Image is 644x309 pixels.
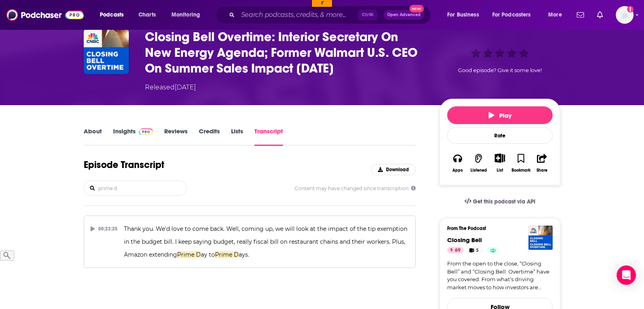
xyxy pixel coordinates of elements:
[145,29,427,76] h3: Closing Bell Overtime: Interior Secretary On New Energy Agenda; Former Walmart U.S. CEO On Summer...
[627,6,634,12] svg: Add a profile image
[215,251,239,258] span: Prime D
[171,9,200,21] span: Monitoring
[84,159,164,171] h1: Episode Transcript
[617,265,636,285] div: Open Intercom Messenger
[164,127,188,146] a: Reviews
[489,148,510,178] div: Show More ButtonList
[442,8,489,21] button: open menu
[447,127,553,144] div: Rate
[20,3,30,13] img: hlodeiro
[84,29,129,74] img: Closing Bell Overtime: Interior Secretary On New Energy Agenda; Former Walmart U.S. CEO On Summer...
[223,6,439,24] div: Search podcasts, credits, & more...
[254,127,283,146] a: Transcript
[124,225,409,258] span: Thank you. We'd love to come back. Well, coming up, we will look at the impact of the tip exempti...
[84,127,102,146] a: About
[471,168,487,173] div: Listened
[137,8,151,14] a: Copy
[616,6,634,24] span: Logged in as HLodeiro
[384,10,424,20] button: Open AdvancedNew
[537,168,547,173] div: Share
[510,148,531,178] button: Bookmark
[199,127,220,146] a: Credits
[487,8,543,21] button: open menu
[458,192,542,212] a: Get this podcast via API
[239,251,249,258] span: ays.
[447,9,479,21] span: For Business
[512,168,530,173] div: Bookmark
[84,216,416,268] button: 00:23:25Thank you. We'd love to come back. Well, coming up, we will look at the impact of the tip...
[492,9,531,21] span: For Podcasters
[295,185,416,191] span: Content may have changed since transcription.
[447,260,553,291] a: From the open to the close, “Closing Bell” and “Closing Bell: Overtime” have you covered. From wh...
[543,8,572,21] button: open menu
[497,168,503,173] div: List
[387,13,421,17] span: Open Advanced
[145,83,196,92] div: Released [DATE]
[548,9,562,21] span: More
[177,251,201,258] span: Prime D
[447,106,553,124] button: Play
[371,164,416,175] button: Download
[528,226,553,250] img: Closing Bell
[91,222,118,235] div: 00:23:25
[447,247,464,253] a: 69
[43,3,107,14] input: ASIN, PO, Alias, + more...
[124,8,137,14] a: View
[139,129,153,135] img: Podchaser Pro
[138,9,156,21] span: Charts
[166,8,211,21] button: open menu
[124,2,162,8] input: ASIN
[358,10,377,20] span: Ctrl K
[409,5,424,12] span: New
[447,236,482,244] a: Closing Bell
[100,9,124,21] span: Podcasts
[231,127,243,146] a: Lists
[94,8,134,21] button: open menu
[473,198,535,205] span: Get this podcast via API
[491,153,508,162] button: Show More Button
[532,148,553,178] button: Share
[489,112,512,119] span: Play
[468,148,489,178] button: Listened
[476,247,479,255] span: 5
[386,167,409,172] span: Download
[616,6,634,24] button: Show profile menu
[6,7,84,23] img: Podchaser - Follow, Share and Rate Podcasts
[151,8,164,14] a: Clear
[113,127,153,146] a: InsightsPodchaser Pro
[574,8,587,22] a: Show notifications dropdown
[133,8,161,21] a: Charts
[201,251,215,258] span: ay to
[594,8,606,22] a: Show notifications dropdown
[466,247,482,253] a: 5
[447,226,546,231] h3: From The Podcast
[97,181,186,195] input: Search transcript...
[616,6,634,24] img: User Profile
[452,168,463,173] div: Apps
[238,8,358,21] input: Search podcasts, credits, & more...
[447,148,468,178] button: Apps
[455,247,460,255] span: 69
[458,67,542,73] span: Good episode? Give it some love!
